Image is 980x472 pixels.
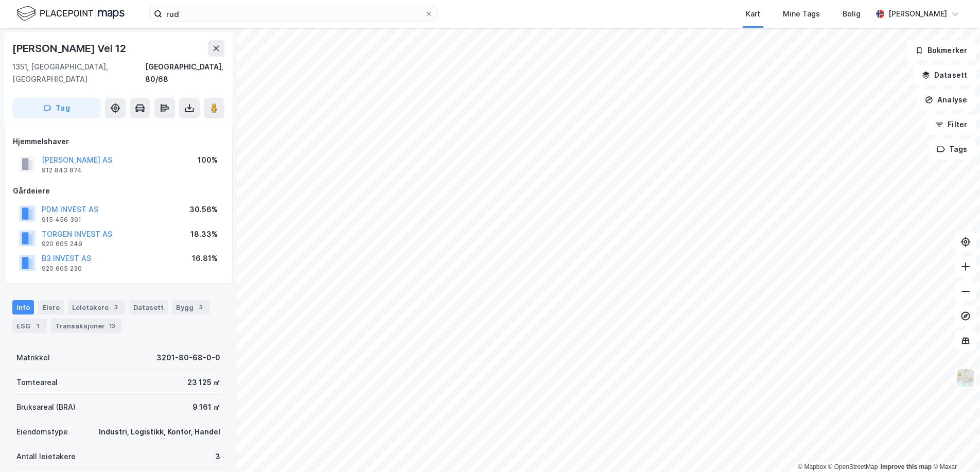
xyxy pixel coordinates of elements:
[16,352,50,364] div: Matrikkel
[906,40,976,61] button: Bokmerker
[16,450,76,463] div: Antall leietakere
[156,352,220,364] div: 3201-80-68-0-0
[192,252,218,265] div: 16.81%
[12,98,101,118] button: Tag
[12,40,128,57] div: [PERSON_NAME] Vei 12
[129,300,168,314] div: Datasett
[187,376,220,389] div: 23 125 ㎡
[13,185,224,197] div: Gårdeiere
[68,300,125,314] div: Leietakere
[198,154,218,166] div: 100%
[42,240,82,248] div: 920 605 249
[196,302,206,312] div: 3
[929,423,980,472] iframe: Chat Widget
[42,216,81,224] div: 915 456 391
[190,228,218,240] div: 18.33%
[42,166,82,174] div: 912 843 874
[913,65,976,85] button: Datasett
[12,61,145,85] div: 1351, [GEOGRAPHIC_DATA], [GEOGRAPHIC_DATA]
[32,321,43,331] div: 1
[12,300,34,314] div: Info
[13,135,224,148] div: Hjemmelshaver
[16,426,68,438] div: Eiendomstype
[798,463,826,470] a: Mapbox
[828,463,878,470] a: OpenStreetMap
[42,265,82,273] div: 920 605 230
[16,5,125,23] img: logo.f888ab2527a4732fd821a326f86c7f29.svg
[926,114,976,135] button: Filter
[16,376,58,389] div: Tomteareal
[99,426,220,438] div: Industri, Logistikk, Kontor, Handel
[956,368,975,388] img: Z
[162,6,425,22] input: Søk på adresse, matrikkel, gårdeiere, leietakere eller personer
[111,302,121,312] div: 3
[928,139,976,160] button: Tags
[843,8,861,20] div: Bolig
[192,401,220,413] div: 9 161 ㎡
[746,8,760,20] div: Kart
[16,401,76,413] div: Bruksareal (BRA)
[38,300,64,314] div: Eiere
[189,203,218,216] div: 30.56%
[172,300,210,314] div: Bygg
[881,463,932,470] a: Improve this map
[783,8,820,20] div: Mine Tags
[12,319,47,333] div: ESG
[145,61,224,85] div: [GEOGRAPHIC_DATA], 80/68
[888,8,947,20] div: [PERSON_NAME]
[51,319,121,333] div: Transaksjoner
[215,450,220,463] div: 3
[107,321,117,331] div: 13
[916,90,976,110] button: Analyse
